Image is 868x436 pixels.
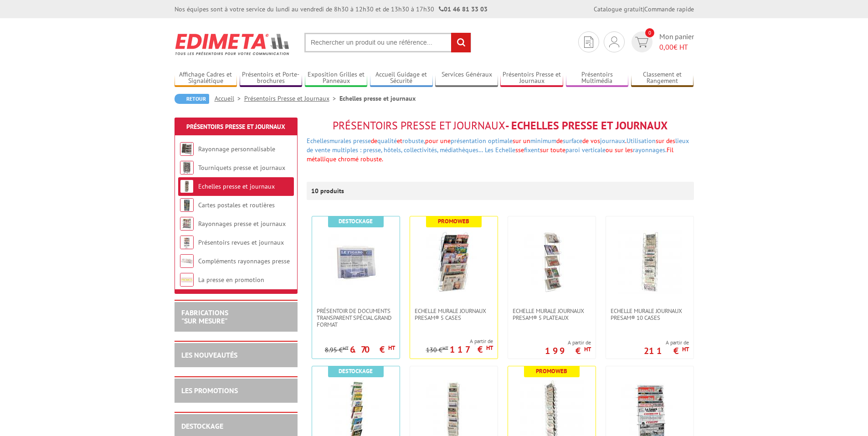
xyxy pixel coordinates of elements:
[442,345,448,351] sup: HT
[198,220,286,228] a: Rayonnages presse et journaux
[435,71,498,86] a: Services Généraux
[175,5,488,14] div: Nos équipes sont à votre service du lundi au vendredi de 8h30 à 12h30 et de 13h30 à 17h30
[175,94,209,104] a: Retour
[339,367,373,375] b: Destockage
[198,238,284,246] a: Présentoirs revues et journaux
[536,367,567,375] b: Promoweb
[644,339,689,346] span: A partir de
[198,182,275,190] a: Echelles presse et journaux
[350,347,395,352] p: 6.70 €
[563,137,582,145] a: surface
[198,145,275,153] a: Rayonnage personnalisable
[181,386,238,395] a: LES PROMOTIONS
[404,146,438,154] a: collectivités,
[180,236,194,249] img: Présentoirs revues et journaux
[317,308,395,328] span: PRÉSENTOIR DE DOCUMENTS TRANSPARENT SPÉCIAL GRAND FORMAT
[180,198,194,212] img: Cartes postales et routières
[513,308,591,321] span: Echelle murale journaux Presam® 5 plateaux
[198,201,275,209] a: Cartes postales et routières
[606,308,693,321] a: Echelle murale journaux Presam® 10 cases
[633,146,667,154] a: rayonnages.
[175,27,291,61] img: Edimeta
[304,33,471,52] input: Rechercher un produit ou une référence...
[180,180,194,193] img: Echelles presse et journaux
[415,308,493,321] span: Echelle murale journaux Presam® 5 cases
[600,137,625,145] a: journaux
[682,345,689,353] sup: HT
[329,137,351,145] a: murales
[609,36,619,47] img: devis rapide
[370,71,433,86] a: Accueil Guidage et Sécurité
[594,5,643,13] a: Catalogue gratuit
[181,308,228,325] a: FABRICATIONS"Sur Mesure"
[450,347,493,352] p: 117 €
[584,345,591,353] sup: HT
[402,137,425,145] a: robuste,
[181,350,237,359] a: LES NOUVEAUTÉS
[644,5,694,13] a: Commande rapide
[565,146,606,154] a: paroi verticale
[180,142,194,156] img: Rayonnage personnalisable
[307,146,673,163] span: se sur toute ou sur les Fil métallique chromé robuste.
[451,33,471,52] input: rechercher
[343,345,349,351] sup: HT
[635,37,648,47] img: devis rapide
[198,257,290,265] a: Compléments rayonnages presse
[384,146,402,154] a: hôtels,
[439,5,488,13] strong: 01 46 81 33 03
[180,217,194,231] img: Rayonnages presse et journaux
[440,146,483,154] a: médiathèques…
[388,344,395,352] sup: HT
[594,5,694,14] div: |
[486,344,493,352] sup: HT
[500,71,563,86] a: Présentoirs Presse et Journaux
[627,137,656,145] a: Utilisation
[180,273,194,287] img: La presse en promotion
[363,146,382,154] a: presse,
[186,123,285,131] a: Présentoirs Presse et Journaux
[198,276,264,284] a: La presse en promotion
[426,338,493,345] span: A partir de
[180,254,194,268] img: Compléments rayonnages presse
[488,137,513,145] a: optimale
[240,71,303,86] a: Présentoirs et Porte-brochures
[377,137,397,145] a: qualité
[422,230,486,294] img: Echelle murale journaux Presam® 5 cases
[618,230,682,294] img: Echelle murale journaux Presam® 10 cases
[305,71,368,86] a: Exposition Grilles et Panneaux
[644,348,689,354] p: 211 €
[325,347,349,354] p: 8.95 €
[520,230,584,294] img: Echelle murale journaux Presam® 5 plateaux
[515,146,518,154] span: s
[451,137,486,145] a: présentation
[180,161,194,174] img: Tourniquets presse et journaux
[410,308,498,321] a: Echelle murale journaux Presam® 5 cases
[339,217,373,225] b: Destockage
[311,182,345,200] p: 10 produits
[244,94,339,103] a: Présentoirs Presse et Journaux
[307,137,329,145] a: Echelles
[629,31,694,52] a: devis rapide 0 Mon panier 0,00€ HT
[631,71,694,86] a: Classement et Rangement
[545,339,591,346] span: A partir de
[566,71,629,86] a: Présentoirs Multimédia
[438,217,469,225] b: Promoweb
[426,347,448,354] p: 130 €
[508,308,596,321] a: Echelle murale journaux Presam® 5 plateaux
[175,71,237,86] a: Affichage Cadres et Signalétique
[353,137,371,145] a: presse
[530,137,556,145] a: minimum
[333,118,505,133] span: Présentoirs Presse et Journaux
[215,94,244,103] a: Accueil
[659,42,673,51] span: 0,00
[645,28,654,37] span: 0
[611,308,689,321] span: Echelle murale journaux Presam® 10 cases
[198,164,285,172] a: Tourniquets presse et journaux
[307,137,689,154] a: lieux de vente multiples :
[485,146,515,154] a: Les Echelle
[181,421,223,431] a: DESTOCKAGE
[312,308,400,328] a: PRÉSENTOIR DE DOCUMENTS TRANSPARENT SPÉCIAL GRAND FORMAT
[307,137,689,154] span: de et pour une sur un de de vos . sur des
